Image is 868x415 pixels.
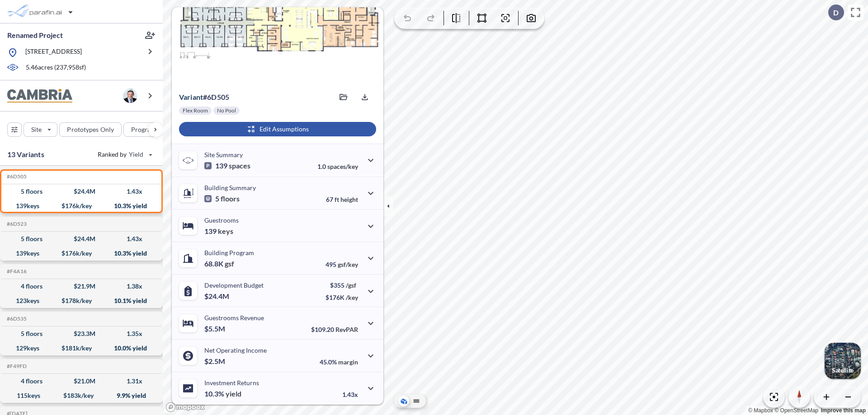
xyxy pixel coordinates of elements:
[5,316,27,322] h5: Click to copy the code
[340,196,358,203] span: height
[204,259,234,268] p: 68.8K
[5,173,27,180] h5: Click to copy the code
[165,402,205,412] a: Mapbox homepage
[204,324,226,333] p: $5.5M
[204,216,239,224] p: Guestrooms
[59,122,122,137] button: Prototypes Only
[832,367,854,374] p: Satellite
[5,221,27,227] h5: Click to copy the code
[317,163,358,170] p: 1.0
[31,125,42,134] p: Site
[833,9,839,17] p: D
[90,147,158,162] button: Ranked by Yield
[338,261,358,268] span: gsf/key
[204,292,231,301] p: $24.4M
[67,125,114,134] p: Prototypes Only
[204,184,256,191] p: Building Summary
[325,261,358,268] p: 495
[204,379,259,387] p: Investment Returns
[398,396,409,406] button: Aerial View
[204,151,243,159] p: Site Summary
[123,122,172,137] button: Program
[204,389,241,398] p: 10.3%
[325,294,358,301] p: $176K
[748,407,773,414] a: Mapbox
[327,163,358,170] span: spaces/key
[221,194,240,203] span: floors
[774,407,818,414] a: OpenStreetMap
[25,47,82,58] p: [STREET_ADDRESS]
[204,314,264,322] p: Guestrooms Revenue
[131,125,156,134] p: Program
[179,122,376,136] button: Edit Assumptions
[204,281,264,289] p: Development Budget
[183,107,208,114] p: Flex Room
[7,89,72,103] img: BrandImage
[326,196,358,203] p: 67
[5,363,27,369] h5: Click to copy the code
[7,149,44,160] p: 13 Variants
[123,89,137,103] img: user logo
[218,227,233,236] span: keys
[411,396,422,406] button: Site Plan
[821,407,866,414] a: Improve this map
[311,326,358,333] p: $109.20
[217,107,236,114] p: No Pool
[179,93,203,101] span: Variant
[338,358,358,366] span: margin
[204,194,240,203] p: 5
[204,357,226,366] p: $2.5M
[179,93,229,102] p: # 6d505
[342,391,358,398] p: 1.43x
[320,358,358,366] p: 45.0%
[325,281,358,289] p: $355
[204,161,250,170] p: 139
[335,326,358,333] span: RevPAR
[129,150,144,159] span: Yield
[26,63,86,73] p: 5.46 acres ( 237,958 sf)
[204,227,233,236] p: 139
[225,259,234,268] span: gsf
[7,30,63,40] p: Renamed Project
[5,268,27,275] h5: Click to copy the code
[335,196,339,203] span: ft
[226,389,241,398] span: yield
[24,122,57,137] button: Site
[204,346,267,354] p: Net Operating Income
[346,294,358,301] span: /key
[825,343,861,379] button: Switcher ImageSatellite
[204,249,254,256] p: Building Program
[346,281,356,289] span: /gsf
[229,161,250,170] span: spaces
[825,343,861,379] img: Switcher Image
